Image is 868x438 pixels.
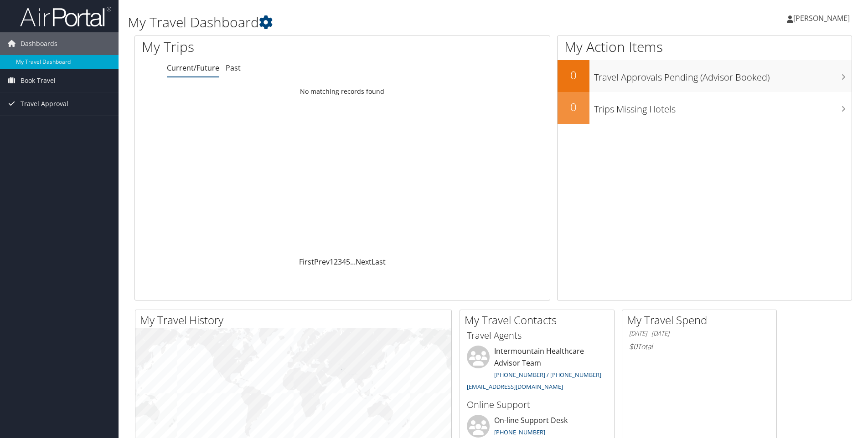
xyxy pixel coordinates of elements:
h2: My Travel Contacts [465,312,614,328]
span: Dashboards [21,32,57,55]
h1: My Action Items [558,37,852,56]
a: Last [372,257,386,267]
span: $0 [629,341,637,351]
a: Current/Future [167,63,219,73]
span: Book Travel [21,69,56,92]
a: 0Trips Missing Hotels [558,92,852,124]
h2: 0 [558,99,589,115]
a: [EMAIL_ADDRESS][DOMAIN_NAME] [467,382,563,391]
a: 2 [334,257,338,267]
span: Travel Approval [21,92,68,115]
a: [PERSON_NAME] [787,5,859,32]
a: 3 [338,257,342,267]
span: [PERSON_NAME] [793,13,850,23]
h3: Travel Agents [467,329,607,342]
h1: My Trips [142,37,370,56]
a: Prev [314,257,330,267]
td: No matching records found [135,83,550,100]
a: 4 [342,257,346,267]
h1: My Travel Dashboard [128,13,615,32]
a: Past [226,63,241,73]
a: 1 [330,257,334,267]
h2: 0 [558,67,589,83]
a: [PHONE_NUMBER] [494,428,545,436]
h2: My Travel History [140,312,451,328]
a: 5 [346,257,350,267]
h3: Online Support [467,398,607,411]
a: 0Travel Approvals Pending (Advisor Booked) [558,60,852,92]
a: First [299,257,314,267]
h6: Total [629,341,770,351]
a: [PHONE_NUMBER] / [PHONE_NUMBER] [494,371,601,379]
li: Intermountain Healthcare Advisor Team [462,346,612,394]
h3: Travel Approvals Pending (Advisor Booked) [594,66,852,84]
img: airportal-logo.png [20,6,111,27]
h3: Trips Missing Hotels [594,98,852,116]
span: … [350,257,356,267]
h6: [DATE] - [DATE] [629,329,770,338]
a: Next [356,257,372,267]
h2: My Travel Spend [627,312,776,328]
